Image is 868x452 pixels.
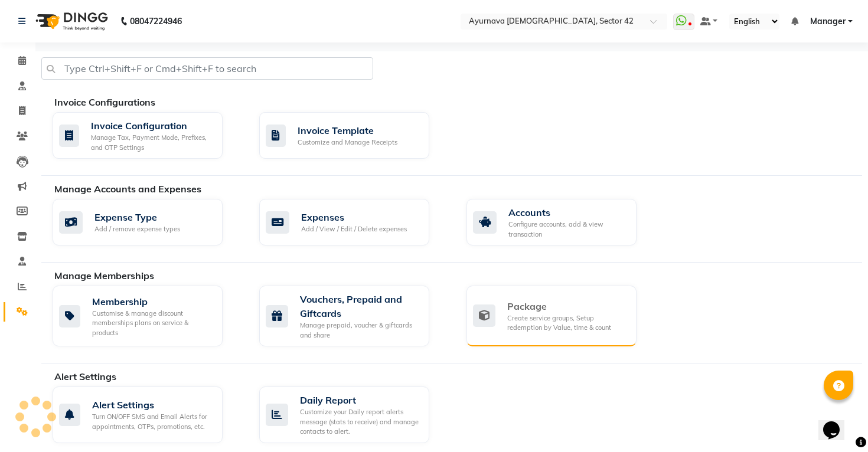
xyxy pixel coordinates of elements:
[41,57,373,80] input: Type Ctrl+Shift+F or Cmd+Shift+F to search
[94,224,180,234] div: Add / remove expense types
[466,199,655,245] a: AccountsConfigure accounts, add & view transaction
[300,320,420,340] div: Manage prepaid, voucher & giftcards and share
[94,210,180,224] div: Expense Type
[300,292,420,320] div: Vouchers, Prepaid and Giftcards
[92,309,213,338] div: Customise & manage discount memberships plans on service & products
[300,407,420,437] div: Customize your Daily report alerts message (stats to receive) and manage contacts to alert.
[508,220,627,239] div: Configure accounts, add & view transaction
[507,299,627,313] div: Package
[91,133,213,152] div: Manage Tax, Payment Mode, Prefixes, and OTP Settings
[30,5,111,38] img: logo
[508,205,627,220] div: Accounts
[91,119,213,133] div: Invoice Configuration
[259,112,448,159] a: Invoice TemplateCustomize and Manage Receipts
[300,393,420,407] div: Daily Report
[810,15,846,28] span: Manager
[301,210,407,224] div: Expenses
[53,387,242,443] a: Alert SettingsTurn ON/OFF SMS and Email Alerts for appointments, OTPs, promotions, etc.
[259,199,448,245] a: ExpensesAdd / View / Edit / Delete expenses
[466,286,655,346] a: PackageCreate service groups, Setup redemption by Value, time & count
[298,137,397,148] div: Customize and Manage Receipts
[259,286,448,346] a: Vouchers, Prepaid and GiftcardsManage prepaid, voucher & giftcards and share
[301,224,407,234] div: Add / View / Edit / Delete expenses
[259,387,448,443] a: Daily ReportCustomize your Daily report alerts message (stats to receive) and manage contacts to ...
[53,199,242,245] a: Expense TypeAdd / remove expense types
[92,412,213,431] div: Turn ON/OFF SMS and Email Alerts for appointments, OTPs, promotions, etc.
[92,398,213,412] div: Alert Settings
[298,123,397,137] div: Invoice Template
[507,313,627,333] div: Create service groups, Setup redemption by Value, time & count
[130,5,182,38] b: 08047224946
[92,294,213,309] div: Membership
[53,112,242,159] a: Invoice ConfigurationManage Tax, Payment Mode, Prefixes, and OTP Settings
[818,405,856,440] iframe: chat widget
[53,286,242,346] a: MembershipCustomise & manage discount memberships plans on service & products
